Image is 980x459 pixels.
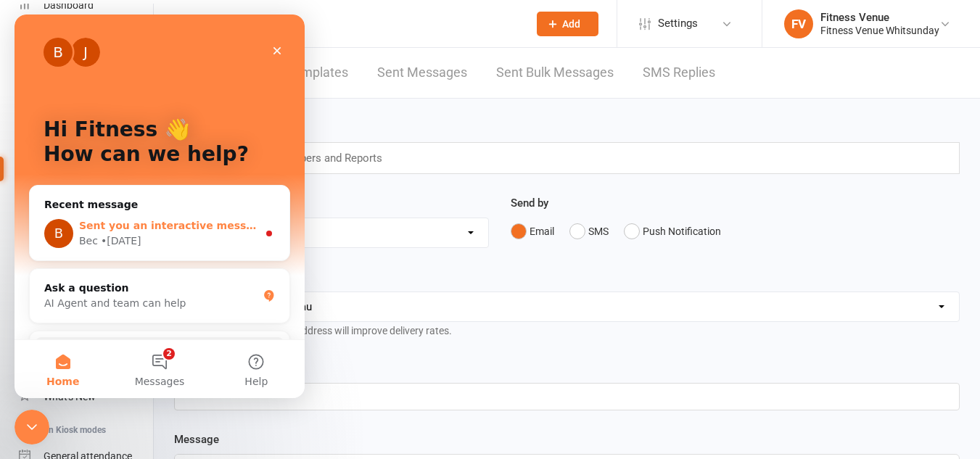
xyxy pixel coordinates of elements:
[32,362,65,372] span: Home
[30,183,260,198] div: Recent message
[65,219,83,234] div: Bec
[15,410,49,444] iframe: Intercom live chat
[658,7,698,40] span: Settings
[562,18,580,30] span: Add
[643,48,715,98] a: SMS Replies
[120,362,170,372] span: Messages
[537,12,598,36] button: Add
[820,11,939,24] div: Fitness Venue
[511,194,548,212] label: Send by
[15,170,276,247] div: Recent messageProfile image for BecSent you an interactive messageBec•[DATE]
[624,218,721,245] button: Push Notification
[15,254,276,309] div: Ask a questionAI Agent and team can help
[57,23,86,52] div: Profile image for Jia
[29,23,58,52] div: Profile image for Bec
[15,15,305,398] iframe: Intercom live chat
[784,9,813,38] div: FV
[86,219,127,234] div: • [DATE]
[820,24,939,37] div: Fitness Venue Whitsunday
[29,128,261,152] p: How can we help?
[191,14,518,34] input: Search...
[287,48,348,98] a: Templates
[29,103,261,128] p: Hi Fitness 👋
[30,266,243,281] div: Ask a question
[230,362,253,372] span: Help
[194,326,290,384] button: Help
[30,281,243,297] div: AI Agent and team can help
[174,325,452,336] span: Using this address will improve delivery rates.
[569,218,609,245] button: SMS
[377,48,467,98] a: Sent Messages
[496,48,614,98] a: Sent Bulk Messages
[174,431,219,448] label: Message
[65,205,252,217] span: Sent you an interactive message
[250,23,276,49] div: Close
[30,204,59,233] div: Profile image for Bec
[511,218,554,245] button: Email
[96,326,193,384] button: Messages
[15,192,275,246] div: Profile image for BecSent you an interactive messageBec•[DATE]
